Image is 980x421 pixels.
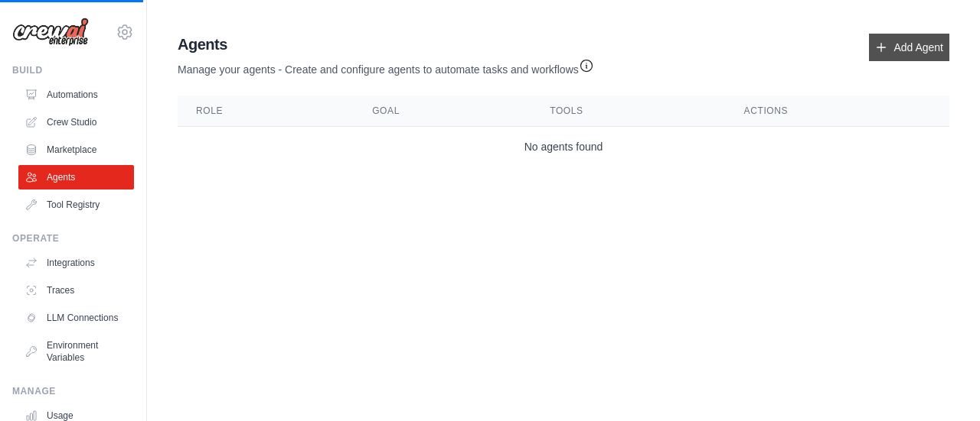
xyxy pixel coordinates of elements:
a: Automations [18,83,134,107]
a: Integrations [18,251,134,275]
a: Agents [18,165,134,189]
td: No agents found [178,127,949,167]
iframe: Chat Widget [903,348,980,421]
a: Marketplace [18,138,134,162]
th: Actions [726,96,949,127]
a: Tool Registry [18,193,134,217]
img: Logo [12,18,89,47]
div: Manage [12,385,134,397]
a: Traces [18,278,134,303]
h2: Agents [178,34,594,55]
div: Operate [12,232,134,245]
th: Role [178,96,354,127]
a: Crew Studio [18,110,134,134]
a: Environment Variables [18,333,134,370]
div: Build [12,64,134,76]
a: Add Agent [869,34,949,61]
p: Manage your agents - Create and configure agents to automate tasks and workflows [178,55,594,77]
th: Tools [531,96,725,127]
a: LLM Connections [18,306,134,330]
th: Goal [354,96,531,127]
